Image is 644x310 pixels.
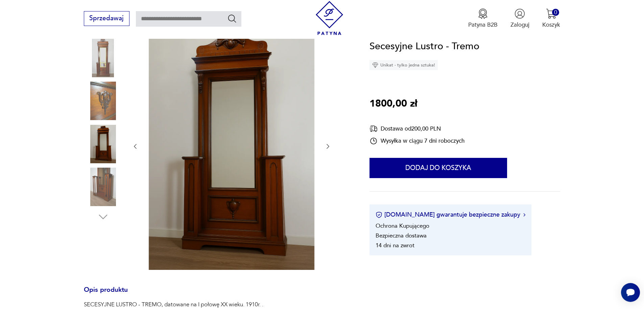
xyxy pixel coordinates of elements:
[376,242,414,250] li: 14 dni na zwrot
[84,11,129,26] button: Sprzedawaj
[369,158,507,178] button: Dodaj do koszyka
[369,124,378,133] img: Ikona dostawy
[84,82,122,120] img: Zdjęcie produktu Secesyjne Lustro - Tremo
[369,96,417,112] p: 1800,00 zł
[546,8,556,19] img: Ikona koszyka
[376,211,525,219] button: [DOMAIN_NAME] gwarantuje bezpieczne zakupy
[84,39,122,77] img: Zdjęcie produktu Secesyjne Lustro - Tremo
[542,21,560,29] p: Koszyk
[468,8,498,29] a: Ikona medaluPatyna B2B
[369,39,479,54] h1: Secesyjne Lustro - Tremo
[84,287,350,301] h3: Opis produktu
[227,13,237,23] button: Szukaj
[523,213,525,217] img: Ikona strzałki w prawo
[312,1,347,35] img: Patyna - sklep z meblami i dekoracjami vintage
[147,22,316,270] img: Zdjęcie produktu Secesyjne Lustro - Tremo
[369,124,464,133] div: Dostawa od 200,00 PLN
[376,232,427,240] li: Bezpieczna dostawa
[372,62,378,68] img: Ikona diamentu
[621,283,640,302] iframe: Smartsupp widget button
[510,21,529,29] p: Zaloguj
[552,9,559,16] div: 0
[478,8,488,19] img: Ikona medalu
[376,212,382,218] img: Ikona certyfikatu
[376,222,429,230] li: Ochrona Kupującego
[84,125,122,163] img: Zdjęcie produktu Secesyjne Lustro - Tremo
[84,168,122,206] img: Zdjęcie produktu Secesyjne Lustro - Tremo
[542,8,560,29] button: 0Koszyk
[468,21,498,29] p: Patyna B2B
[515,8,525,19] img: Ikonka użytkownika
[510,8,529,29] button: Zaloguj
[84,16,129,22] a: Sprzedawaj
[369,137,464,145] div: Wysyłka w ciągu 7 dni roboczych
[369,60,438,71] div: Unikat - tylko jedna sztuka!
[468,8,498,29] button: Patyna B2B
